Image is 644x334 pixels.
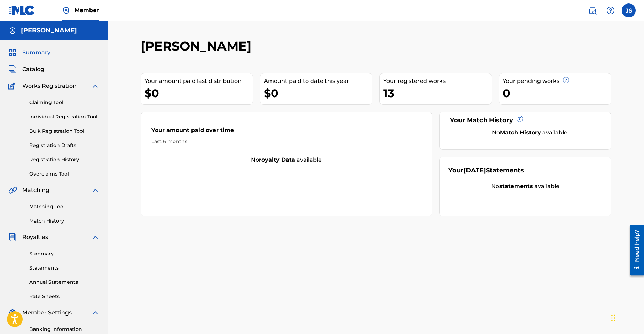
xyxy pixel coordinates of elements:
[448,182,603,191] div: No available
[91,233,100,241] img: expand
[499,183,533,189] strong: statements
[22,309,72,317] span: Member Settings
[8,48,17,57] img: Summary
[141,156,432,164] div: No available
[8,82,17,90] img: Works Registration
[8,48,50,57] a: SummarySummary
[22,82,77,90] span: Works Registration
[503,77,611,85] div: Your pending works
[588,6,597,15] img: search
[457,129,603,137] div: No available
[383,85,492,101] div: 13
[625,222,644,278] iframe: Resource Center
[586,3,599,17] a: Public Search
[463,166,486,174] span: [DATE]
[29,156,100,163] a: Registration History
[8,309,17,317] img: Member Settings
[29,264,100,272] a: Statements
[29,203,100,210] a: Matching Tool
[22,65,44,73] span: Catalog
[622,3,636,17] div: User Menu
[29,293,100,300] a: Rate Sheets
[604,3,618,17] div: Help
[29,113,100,121] a: Individual Registration Tool
[8,233,17,241] img: Royalties
[91,82,100,90] img: expand
[22,186,49,194] span: Matching
[22,233,48,241] span: Royalties
[517,116,523,122] span: ?
[8,65,17,73] img: Catalog
[264,85,372,101] div: $0
[8,5,35,15] img: MLC Logo
[609,301,644,334] iframe: Chat Widget
[611,308,615,328] div: Drag
[29,127,100,135] a: Bulk Registration Tool
[141,38,255,54] h2: [PERSON_NAME]
[8,186,17,194] img: Matching
[29,326,100,333] a: Banking Information
[448,116,603,125] div: Your Match History
[29,217,100,225] a: Match History
[22,48,50,57] span: Summary
[29,170,100,178] a: Overclaims Tool
[91,186,100,194] img: expand
[29,250,100,257] a: Summary
[8,26,17,35] img: Accounts
[151,138,422,145] div: Last 6 months
[21,26,77,34] h5: JOHN CAMERON SANDERS IV
[503,85,611,101] div: 0
[144,77,253,85] div: Your amount paid last distribution
[151,126,422,138] div: Your amount paid over time
[448,166,524,175] div: Your Statements
[91,309,100,317] img: expand
[29,279,100,286] a: Annual Statements
[264,77,372,85] div: Amount paid to date this year
[74,6,99,14] span: Member
[144,85,253,101] div: $0
[62,6,70,15] img: Top Rightsholder
[563,77,569,83] span: ?
[29,99,100,106] a: Claiming Tool
[500,129,541,136] strong: Match History
[29,142,100,149] a: Registration Drafts
[383,77,492,85] div: Your registered works
[259,156,295,163] strong: royalty data
[606,6,615,15] img: help
[8,65,44,73] a: CatalogCatalog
